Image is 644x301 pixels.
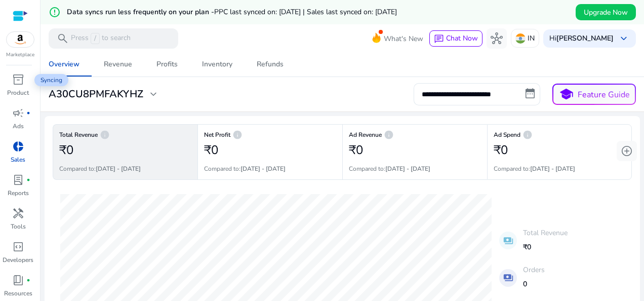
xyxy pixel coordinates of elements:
span: chat [434,34,444,44]
p: Resources [4,289,32,298]
button: schoolFeature Guide [552,84,636,105]
span: Upgrade Now [584,7,628,18]
h2: ₹0 [349,143,363,158]
div: Profits [156,61,178,68]
span: expand_more [147,88,159,100]
span: donut_small [12,140,24,153]
b: [DATE] - [DATE] [96,165,141,173]
h6: Ad Spend [494,134,625,136]
p: IN [528,29,535,47]
div: Revenue [104,61,132,68]
h6: Total Revenue [59,134,191,136]
mat-icon: payments [499,269,517,287]
span: fiber_manual_record [26,278,30,282]
img: amazon.svg [7,32,34,47]
h6: Ad Revenue [349,134,481,136]
p: Sales [11,155,25,164]
span: book_4 [12,274,24,286]
div: Overview [49,61,79,68]
span: inventory_2 [12,73,24,86]
span: handyman [12,207,24,219]
img: in.svg [515,33,526,44]
b: [DATE] - [DATE] [240,165,286,173]
p: Compared to: [59,164,141,173]
h2: ₹0 [204,143,218,158]
h2: ₹0 [494,143,508,158]
p: Tools [11,222,26,231]
p: Total Revenue [523,228,568,238]
span: PPC last synced on: [DATE] | Sales last synced on: [DATE] [214,7,397,17]
p: Feature Guide [578,89,630,101]
div: Refunds [257,61,284,68]
span: fiber_manual_record [26,111,30,115]
b: [DATE] - [DATE] [530,165,575,173]
span: hub [491,32,503,45]
p: Compared to: [494,164,575,173]
p: 0 [523,279,545,289]
h5: Data syncs run less frequently on your plan - [67,8,397,17]
span: keyboard_arrow_down [618,32,630,45]
p: Orders [523,265,545,275]
span: fiber_manual_record [26,178,30,182]
span: / [91,33,100,44]
span: info [232,130,243,140]
p: Hi [549,35,614,42]
button: chatChat Now [429,30,482,47]
span: lab_profile [12,174,24,186]
mat-icon: payments [499,232,517,249]
button: add_circle [617,141,637,161]
div: Inventory [202,61,232,68]
span: search [57,32,69,45]
p: Developers [3,255,33,265]
p: Press to search [71,33,131,44]
b: [PERSON_NAME] [556,33,614,43]
p: Marketplace [6,51,34,59]
h2: ₹0 [59,143,73,158]
span: info [384,130,394,140]
h6: Net Profit [204,134,336,136]
p: Compared to: [204,164,286,173]
p: Reports [8,189,29,198]
span: code_blocks [12,241,24,253]
mat-icon: error_outline [49,6,61,18]
p: Ads [13,122,24,131]
button: hub [487,28,507,49]
span: school [559,87,574,102]
h3: A30CU8PMFAKYHZ [49,88,143,100]
button: Upgrade Now [576,4,636,20]
b: [DATE] - [DATE] [385,165,430,173]
span: campaign [12,107,24,119]
p: Product [7,88,29,97]
p: Compared to: [349,164,430,173]
p: ₹0 [523,242,568,252]
span: info [522,130,533,140]
span: What's New [384,30,423,48]
span: add_circle [621,145,633,157]
span: Chat Now [446,33,478,43]
span: info [100,130,110,140]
